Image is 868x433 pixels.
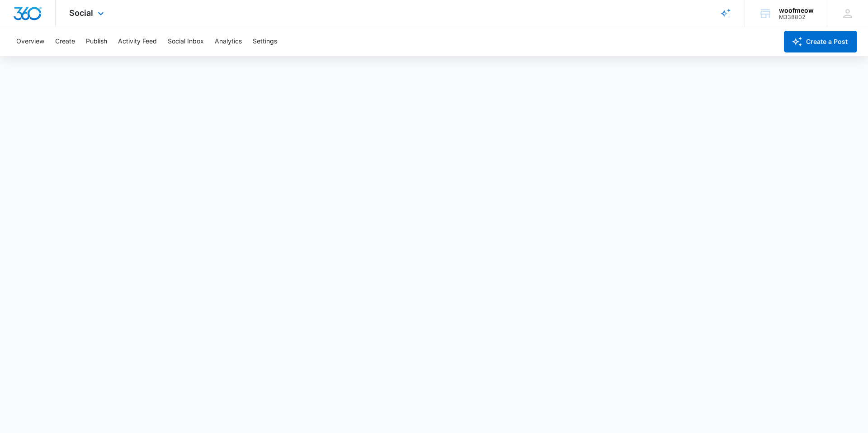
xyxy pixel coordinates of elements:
[784,31,857,52] button: Create a Post
[69,8,93,18] span: Social
[779,14,814,20] div: account id
[215,27,242,56] button: Analytics
[253,27,277,56] button: Settings
[16,27,44,56] button: Overview
[118,27,157,56] button: Activity Feed
[168,27,204,56] button: Social Inbox
[55,27,75,56] button: Create
[86,27,107,56] button: Publish
[779,7,814,14] div: account name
